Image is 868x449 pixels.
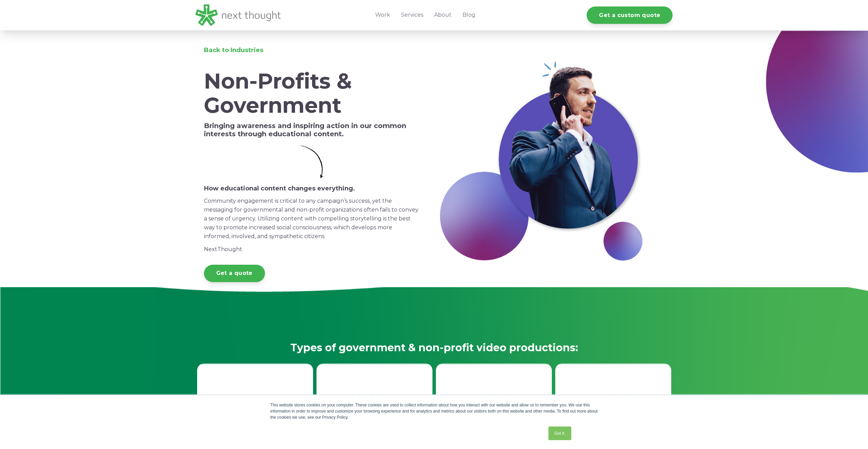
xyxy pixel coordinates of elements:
[204,69,420,118] h1: Non-Profits & Government
[204,265,265,282] a: Get a quote
[203,392,308,400] div: PSAs
[270,402,598,420] div: This website stores cookies on your computer. These cookies are used to collect information about...
[195,4,281,26] img: LG - NextThought Logo
[322,392,427,400] div: Continuing education courses
[204,197,420,241] p: Community engagement is critical to any campaign’s success, yet the messaging for governmental an...
[440,58,644,261] img: Government-Header
[204,185,420,192] h6: How educational content changes everything.
[195,363,673,429] ul: Image grid with {{ image_count }} images.
[204,46,263,54] a: Back to Industries
[561,392,666,400] div: Interactive training
[204,245,420,254] p: NextThought
[204,122,420,138] h5: Bringing awareness and inspiring action in our common interests through educational content.
[548,427,571,440] a: Got it.
[300,145,324,178] img: Simple Arrow
[587,6,673,24] a: Get a custom quote
[441,392,546,400] div: 2D explainer series
[290,341,578,354] span: Types of government & non-profit video productions:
